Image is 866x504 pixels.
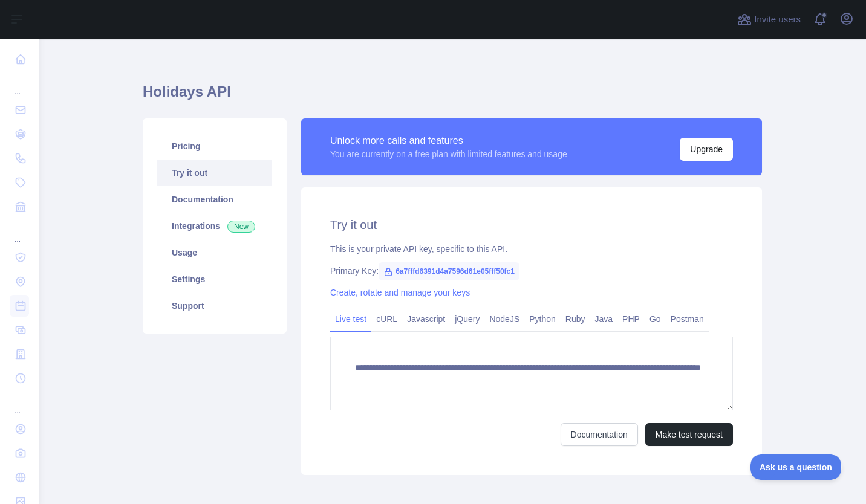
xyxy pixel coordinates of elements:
a: cURL [371,309,402,329]
a: Postman [666,309,709,329]
div: You are currently on a free plan with limited features and usage [330,148,567,160]
a: Support [157,292,272,319]
a: Documentation [157,186,272,213]
div: Unlock more calls and features [330,134,567,148]
button: Upgrade [680,138,733,161]
span: Invite users [754,13,801,27]
a: Documentation [561,423,638,446]
a: Create, rotate and manage your keys [330,288,470,297]
a: NodeJS [484,309,524,329]
h2: Try it out [330,216,733,233]
div: This is your private API key, specific to this API. [330,243,733,255]
a: Settings [157,266,272,292]
a: jQuery [450,309,484,329]
div: Primary Key: [330,265,733,277]
a: Java [590,309,618,329]
div: ... [10,392,29,416]
a: Pricing [157,133,272,160]
span: New [227,221,255,233]
a: Javascript [402,309,450,329]
a: Try it out [157,160,272,186]
a: PHP [617,309,645,329]
a: Live test [330,309,371,329]
a: Integrations New [157,213,272,239]
span: 6a7fffd6391d4a7596d61e05fff50fc1 [379,262,519,280]
a: Python [524,309,561,329]
div: ... [10,73,29,97]
a: Usage [157,239,272,266]
a: Go [645,309,666,329]
div: ... [10,220,29,244]
button: Make test request [645,423,733,446]
h1: Holidays API [143,82,762,111]
a: Ruby [561,309,590,329]
button: Invite users [735,10,803,29]
iframe: Toggle Customer Support [750,454,842,480]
